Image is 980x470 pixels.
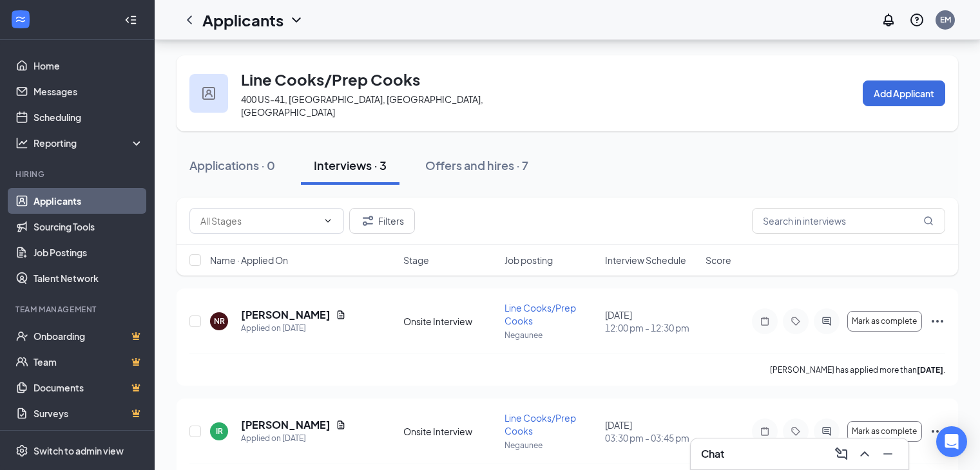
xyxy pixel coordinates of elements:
[930,424,945,439] svg: Ellipses
[314,157,387,173] div: Interviews · 3
[831,444,852,464] button: ComposeMessage
[34,240,144,265] a: Job Postings
[34,400,144,426] a: SurveysCrown
[605,431,698,444] span: 03:30 pm - 03:45 pm
[34,349,144,375] a: TeamCrown
[504,440,597,451] p: Negaunee
[34,265,144,291] a: Talent Network
[336,420,346,430] svg: Document
[34,444,124,457] div: Switch to admin view
[403,425,496,438] div: Onsite Interview
[605,254,686,267] span: Interview Schedule
[878,444,898,464] button: Minimize
[34,214,144,240] a: Sourcing Tools
[214,315,225,326] div: NR
[241,432,346,445] div: Applied on [DATE]
[504,412,576,437] span: Line Cooks/Prep Cooks
[182,12,197,28] svg: ChevronLeft
[210,254,288,267] span: Name · Applied On
[940,14,951,25] div: EM
[757,426,773,437] svg: Note
[323,216,333,226] svg: ChevronDown
[881,12,896,28] svg: Notifications
[241,68,420,90] h3: Line Cooks/Prep Cooks
[403,254,429,267] span: Stage
[917,365,943,375] b: [DATE]
[863,80,945,106] button: Add Applicant
[852,317,917,326] span: Mark as complete
[847,311,922,332] button: Mark as complete
[15,304,141,315] div: Team Management
[202,87,215,100] img: user icon
[14,13,27,26] svg: WorkstreamLogo
[834,446,849,462] svg: ComposeMessage
[701,447,724,461] h3: Chat
[403,315,496,328] div: Onsite Interview
[336,310,346,320] svg: Document
[241,418,331,432] h5: [PERSON_NAME]
[216,426,223,437] div: IR
[360,213,376,229] svg: Filter
[34,79,144,104] a: Messages
[852,427,917,436] span: Mark as complete
[425,157,528,173] div: Offers and hires · 7
[34,323,144,349] a: OnboardingCrown
[788,426,803,437] svg: Tag
[788,316,803,326] svg: Tag
[880,446,896,462] svg: Minimize
[504,254,553,267] span: Job posting
[15,136,28,149] svg: Analysis
[605,418,698,444] div: [DATE]
[923,216,934,226] svg: MagnifyingGlass
[34,53,144,79] a: Home
[605,321,698,334] span: 12:00 pm - 12:30 pm
[202,9,283,31] h1: Applicants
[504,302,576,326] span: Line Cooks/Prep Cooks
[706,254,731,267] span: Score
[909,12,925,28] svg: QuestionInfo
[124,14,137,26] svg: Collapse
[241,322,346,335] div: Applied on [DATE]
[752,208,945,234] input: Search in interviews
[936,426,967,457] div: Open Intercom Messenger
[757,316,773,326] svg: Note
[770,364,945,375] p: [PERSON_NAME] has applied more than .
[819,426,834,437] svg: ActiveChat
[34,375,144,400] a: DocumentsCrown
[930,314,945,329] svg: Ellipses
[189,157,275,173] div: Applications · 0
[504,330,597,341] p: Negaunee
[34,104,144,130] a: Scheduling
[15,169,141,180] div: Hiring
[241,308,331,322] h5: [PERSON_NAME]
[200,214,318,228] input: All Stages
[857,446,872,462] svg: ChevronUp
[289,12,304,28] svg: ChevronDown
[34,136,144,149] div: Reporting
[847,421,922,442] button: Mark as complete
[819,316,834,326] svg: ActiveChat
[241,93,483,118] span: 400 US-41, [GEOGRAPHIC_DATA], [GEOGRAPHIC_DATA], [GEOGRAPHIC_DATA]
[349,208,415,234] button: Filter Filters
[15,444,28,457] svg: Settings
[34,188,144,214] a: Applicants
[854,444,875,464] button: ChevronUp
[605,308,698,334] div: [DATE]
